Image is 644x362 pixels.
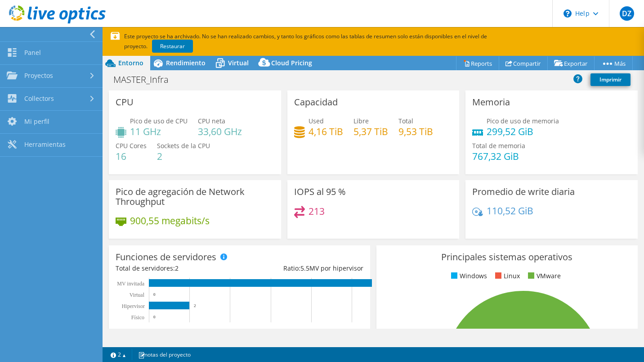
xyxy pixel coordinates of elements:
div: Ratio: MV por hipervisor [239,263,363,273]
h4: 900,55 megabits/s [130,216,210,226]
div: Total de servidores: [116,263,239,273]
h4: 299,52 GiB [487,127,559,136]
a: Reports [456,56,499,70]
text: 2 [194,303,196,308]
li: Windows [449,271,487,281]
h3: Principales sistemas operativos [383,252,631,262]
tspan: Físico [131,314,144,321]
text: Hipervisor [122,303,145,309]
h4: 110,52 GiB [487,206,533,216]
text: 2 [188,328,191,334]
text: 6 [269,328,272,334]
text: Virtual [130,292,145,298]
span: Pico de uso de CPU [130,117,188,125]
span: Sockets de la CPU [157,141,210,150]
span: Virtual [228,59,249,67]
a: Más [594,56,633,70]
span: Rendimiento [166,59,206,67]
span: Total [398,117,413,125]
h3: Pico de agregación de Network Throughput [116,187,274,207]
h4: 767,32 GiB [472,151,525,161]
text: 10 [349,328,354,334]
h3: Capacidad [294,97,338,107]
h3: Funciones de servidores [116,252,216,262]
h4: 2 [157,151,210,161]
li: Linux [493,271,520,281]
a: Compartir [499,56,548,70]
h1: MASTER_Infra [109,75,183,85]
span: Entorno [118,59,143,67]
a: notas del proyecto [132,349,197,360]
text: 0 [148,328,150,334]
a: Restaurar [152,40,193,53]
h4: 213 [309,206,325,216]
h4: 11 GHz [130,127,188,136]
p: Este proyecto se ha archivado. No se han realizado cambios, y tanto los gráficos como las tablas ... [111,32,551,51]
h3: Promedio de write diaria [472,187,575,197]
h4: 5,37 TiB [353,127,388,136]
text: 8 [310,328,313,334]
text: 4 [228,328,231,334]
a: Exportar [547,56,595,70]
span: Libre [353,117,369,125]
span: Cloud Pricing [271,59,312,67]
h4: 4,16 TiB [309,127,343,136]
h3: Memoria [472,97,510,107]
span: 5.5 [300,264,309,272]
span: CPU neta [198,117,225,125]
h3: IOPS al 95 % [294,187,346,197]
h4: 33,60 GHz [198,127,242,136]
text: MV invitada [117,281,144,287]
text: 0 [153,292,156,297]
h4: 9,53 TiB [398,127,433,136]
text: 0 [153,315,156,319]
h4: 16 [116,151,147,161]
span: 2 [175,264,179,272]
li: VMware [526,271,561,281]
svg: \n [563,9,572,18]
h3: CPU [116,97,134,107]
span: CPU Cores [116,141,147,150]
span: Pico de uso de memoria [487,117,559,125]
a: 2 [104,349,132,360]
span: Total de memoria [472,141,525,150]
span: Used [309,117,324,125]
a: Imprimir [590,73,631,86]
span: DZ [620,6,634,21]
